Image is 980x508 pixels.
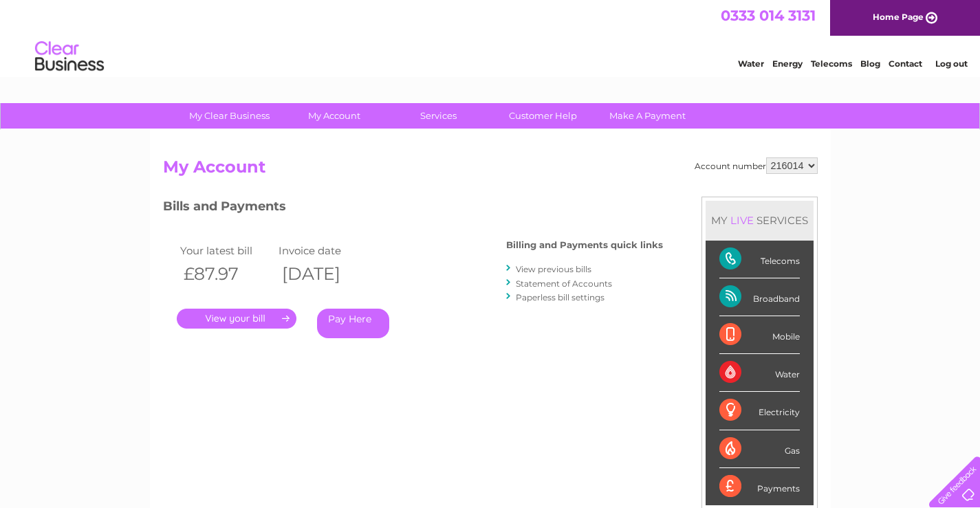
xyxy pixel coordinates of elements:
a: Blog [860,58,880,69]
img: logo.png [34,36,105,78]
a: Water [738,58,764,69]
a: View previous bills [516,264,591,274]
h3: Bills and Payments [163,197,663,221]
div: MY SERVICES [706,201,814,240]
th: £87.97 [177,260,276,288]
a: Energy [772,58,803,69]
a: 0333 014 3131 [721,7,816,24]
a: My Clear Business [173,103,286,129]
a: Paperless bill settings [516,292,605,302]
div: Clear Business is a trading name of Verastar Limited (registered in [GEOGRAPHIC_DATA] No. 3667643... [166,8,816,67]
a: My Account [277,103,391,129]
div: Gas [719,430,800,468]
div: LIVE [728,214,756,227]
a: . [177,309,296,329]
div: Broadband [719,278,800,316]
a: Telecoms [811,58,852,69]
div: Telecoms [719,241,800,278]
div: Account number [695,157,818,174]
h2: My Account [163,157,818,184]
a: Contact [889,58,922,69]
a: Make A Payment [591,103,704,129]
a: Services [382,103,495,129]
td: Your latest bill [177,241,276,260]
td: Invoice date [275,241,374,260]
div: Payments [719,468,800,505]
div: Mobile [719,316,800,354]
div: Electricity [719,392,800,430]
th: [DATE] [275,260,374,288]
h4: Billing and Payments quick links [506,240,663,250]
a: Customer Help [486,103,600,129]
a: Statement of Accounts [516,278,612,289]
a: Pay Here [317,309,389,338]
div: Water [719,354,800,392]
a: Log out [935,58,968,69]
